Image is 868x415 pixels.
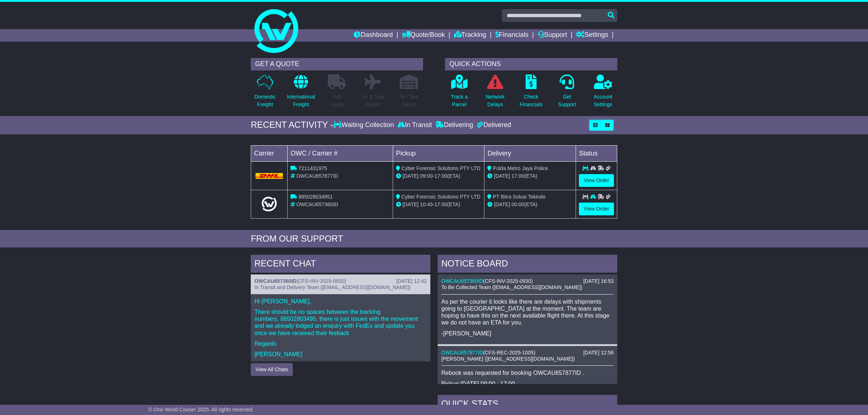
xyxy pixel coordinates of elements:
td: OWC / Carrier # [288,145,393,161]
span: To Be Collected Team ([EMAIL_ADDRESS][DOMAIN_NAME]) [441,284,582,290]
p: Track a Parcel [451,93,468,108]
span: [DATE] [494,173,510,179]
a: Support [538,29,567,42]
span: CFS-INV-2025-0930 [485,278,531,284]
div: Waiting Collection [333,121,396,129]
td: Status [576,145,617,161]
img: Light [262,197,276,211]
td: Delivery [484,145,576,161]
div: [DATE] 16:53 [583,278,614,284]
span: Cyber Forensic Solutions PTY LTD [402,194,481,200]
td: Carrier [251,145,288,161]
div: - (ETA) [396,172,481,180]
a: Dashboard [354,29,393,42]
span: [DATE] [403,173,419,179]
p: -[PERSON_NAME] [441,330,614,337]
div: [DATE] 12:42 [396,278,427,284]
a: View Order [579,174,614,187]
div: (ETA) [487,201,573,208]
span: CFS-INV-2025-0930 [298,278,345,284]
p: Full Loads [328,93,346,108]
div: FROM OUR SUPPORT [251,234,617,244]
p: Air & Sea Freight [362,93,384,108]
span: PT Bitra Solusi Tekindo [493,194,545,200]
p: Regards [254,340,427,347]
div: NOTICE BOARD [438,255,617,274]
p: Network Delays [486,93,504,108]
a: Tracking [454,29,486,42]
span: OWCAU657360ID [296,201,338,207]
span: [PERSON_NAME] ([EMAIL_ADDRESS][DOMAIN_NAME]) [441,356,575,362]
p: Pickup [DATE] 09:00 - 17:00. [441,380,614,387]
p: Domestic Freight [254,93,276,108]
p: As per the courier it looks like there are delays with shipments going to [GEOGRAPHIC_DATA] at th... [441,298,614,326]
span: 885028034951 [299,194,333,200]
span: 10:45 [420,201,433,207]
span: 17:00 [434,173,447,179]
p: There should be no spaces between the tracking numbers, 88502803495, there is just issues with th... [254,308,427,337]
span: 00:00 [511,201,524,207]
div: ( ) [254,278,427,284]
span: CFS-REC-2025-1005 [485,350,534,356]
a: DomesticFreight [254,74,276,112]
a: OWCAU657360ID [254,278,296,284]
div: ( ) [441,350,614,356]
span: [DATE] [403,201,419,207]
a: InternationalFreight [287,74,315,112]
a: Financials [495,29,529,42]
span: Polda Metro Jaya Police [493,165,548,171]
p: Hi [PERSON_NAME], [254,298,427,305]
div: In Transit [396,121,434,129]
div: RECENT CHAT [251,255,430,274]
a: NetworkDelays [485,74,505,112]
div: Delivered [475,121,511,129]
span: 09:00 [420,173,433,179]
p: Air / Sea Depot [399,93,419,108]
div: ( ) [441,278,614,284]
a: OWCAU657360ID [441,278,483,284]
p: Account Settings [594,93,612,108]
p: Rebook was requested for booking OWCAU657877ID . [441,369,614,376]
p: International Freight [287,93,315,108]
td: Pickup [393,145,484,161]
span: In Transit and Delivery Team ([EMAIL_ADDRESS][DOMAIN_NAME]) [254,284,411,290]
div: - (ETA) [396,201,481,208]
div: RECENT ACTIVITY - [251,120,333,130]
div: Delivering [434,121,475,129]
a: View Order [579,203,614,215]
p: Check Financials [520,93,543,108]
a: AccountSettings [594,74,613,112]
a: GetSupport [558,74,576,112]
span: Cyber Forensic Solutions PTY LTD [402,165,481,171]
div: QUICK ACTIONS [445,58,617,70]
div: (ETA) [487,172,573,180]
div: Quick Stats [438,395,617,415]
a: Settings [576,29,608,42]
p: [PERSON_NAME] [254,351,427,358]
a: Track aParcel [450,74,468,112]
span: 17:00 [434,201,447,207]
span: 7211431975 [299,165,327,171]
a: CheckFinancials [519,74,543,112]
div: [DATE] 12:56 [583,350,614,356]
p: Get Support [558,93,576,108]
span: OWCAU657877ID [296,173,338,179]
div: GET A QUOTE [251,58,423,70]
button: View All Chats [251,363,293,376]
a: Quote/Book [402,29,445,42]
span: [DATE] [494,201,510,207]
span: © One World Courier 2025. All rights reserved. [148,407,254,412]
a: OWCAU657877ID [441,350,483,356]
img: DHL.png [256,173,283,179]
span: 17:00 [511,173,524,179]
